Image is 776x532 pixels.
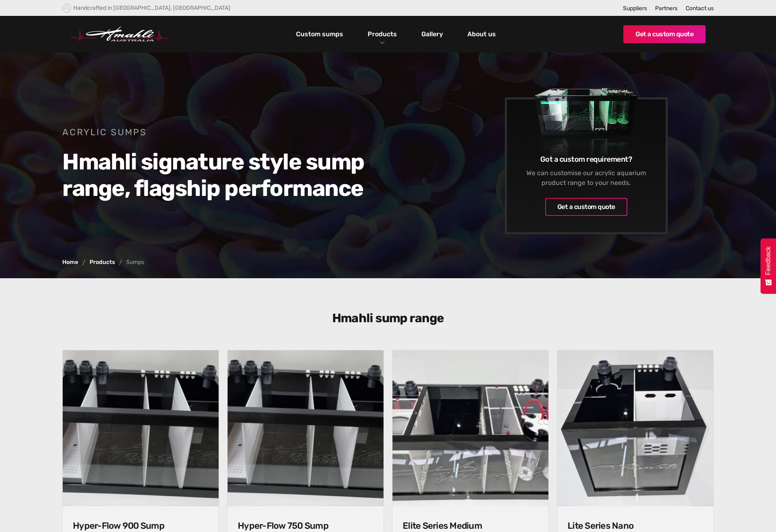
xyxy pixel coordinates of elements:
[73,4,230,11] div: Handcrafted in [GEOGRAPHIC_DATA], [GEOGRAPHIC_DATA]
[126,259,144,265] div: Sumps
[403,521,538,531] h4: Elite Series Medium
[70,26,168,42] a: home
[419,27,445,41] a: Gallery
[73,521,208,531] h4: Hyper-Flow 900 Sump
[62,259,78,265] a: Home
[63,350,219,506] img: Hyper-Flow 900 Sump
[62,126,376,138] h1: Acrylic Sumps
[392,350,548,506] img: Elite Series Medium
[465,27,498,41] a: About us
[294,27,345,41] a: Custom sumps
[519,154,653,164] h6: Got a custom requirement?
[765,246,772,275] span: Feedback
[362,16,403,53] div: Products
[366,28,399,40] a: Products
[70,26,168,42] img: Hmahli Australia Logo
[623,25,706,43] a: Get a custom quote
[228,350,384,506] img: Hyper-Flow 750 Sump
[686,5,714,12] a: Contact us
[761,238,776,294] button: Feedback - Show survey
[519,168,653,188] div: We can customise our acrylic aquarium product range to your needs.
[655,5,677,12] a: Partners
[623,5,647,12] a: Suppliers
[568,521,703,531] h4: Lite Series Nano
[557,350,713,506] img: Lite Series Nano
[231,311,545,325] h3: Hmahli sump range
[62,149,376,202] h2: Hmahli signature style sump range, flagship performance
[519,59,653,179] img: Sumps
[90,259,115,265] a: Products
[238,521,373,531] h4: Hyper-Flow 750 Sump
[545,198,627,216] a: Get a custom quote
[557,202,615,212] div: Get a custom quote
